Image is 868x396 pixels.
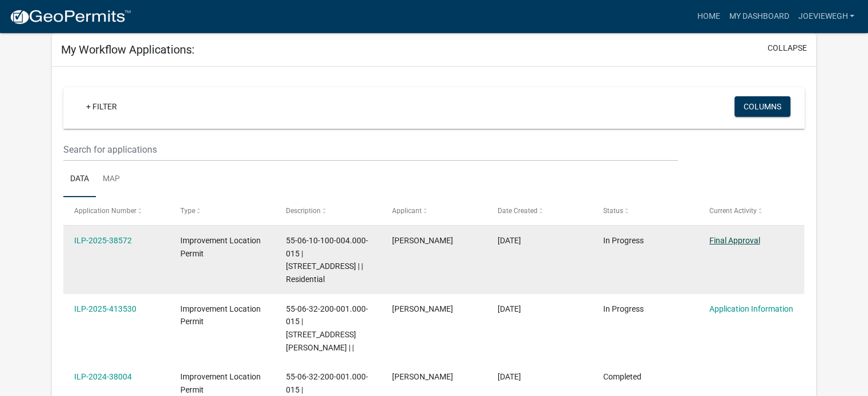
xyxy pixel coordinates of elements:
[74,207,136,215] span: Application Number
[381,197,486,224] datatable-header-cell: Applicant
[63,161,96,198] a: Data
[498,207,538,215] span: Date Created
[96,161,127,198] a: Map
[63,138,678,161] input: Search for applications
[603,304,644,313] span: In Progress
[180,372,261,394] span: Improvement Location Permit
[498,372,521,381] span: 08/25/2024
[180,304,261,326] span: Improvement Location Permit
[74,304,136,313] a: ILP-2025-413530
[286,207,321,215] span: Description
[603,207,623,215] span: Status
[286,236,368,284] span: 55-06-10-100-004.000-015 | 6741 E SPRING LAKE RD | | Residential
[286,304,368,352] span: 55-06-32-200-001.000-015 | 5351 E RINKER RD | |
[603,372,641,381] span: Completed
[392,236,453,245] span: Joe Viewegh
[169,197,274,224] datatable-header-cell: Type
[275,197,381,224] datatable-header-cell: Description
[63,197,169,224] datatable-header-cell: Application Number
[498,236,521,245] span: 08/15/2025
[709,207,757,215] span: Current Activity
[603,236,644,245] span: In Progress
[392,372,453,381] span: Joe Viewegh
[692,6,724,27] a: Home
[709,236,760,245] a: Final Approval
[74,236,132,245] a: ILP-2025-38572
[61,43,195,56] h5: My Workflow Applications:
[74,372,132,381] a: ILP-2024-38004
[487,197,592,224] datatable-header-cell: Date Created
[77,96,126,117] a: + Filter
[180,236,261,258] span: Improvement Location Permit
[592,197,698,224] datatable-header-cell: Status
[724,6,793,27] a: My Dashboard
[392,207,422,215] span: Applicant
[392,304,453,313] span: Joe Viewegh
[734,96,790,117] button: Columns
[498,304,521,313] span: 04/29/2025
[793,6,859,27] a: JoeViewegh
[768,42,807,54] button: collapse
[699,197,804,224] datatable-header-cell: Current Activity
[709,304,793,313] a: Application Information
[180,207,195,215] span: Type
